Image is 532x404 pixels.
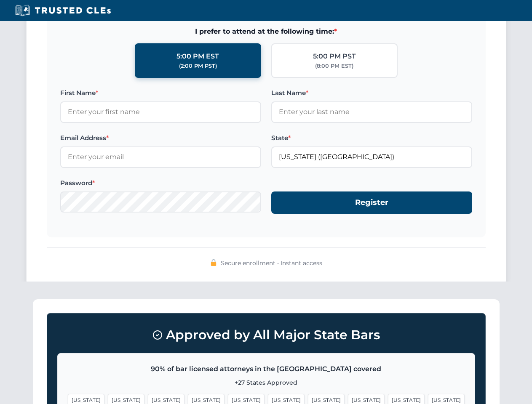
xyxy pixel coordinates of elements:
[60,133,261,143] label: Email Address
[210,259,217,266] img: 🔒
[60,88,261,98] label: First Name
[271,146,472,167] input: Florida (FL)
[315,62,353,70] div: (8:00 PM EST)
[60,26,472,37] span: I prefer to attend at the following time:
[271,101,472,122] input: Enter your last name
[60,178,261,188] label: Password
[271,88,472,98] label: Last Name
[13,4,113,17] img: Trusted CLEs
[60,101,261,122] input: Enter your first name
[68,378,465,387] p: +27 States Approved
[179,62,217,70] div: (2:00 PM PST)
[57,324,475,346] h3: Approved by All Major State Bars
[313,51,356,62] div: 5:00 PM PST
[60,146,261,167] input: Enter your email
[271,191,472,214] button: Register
[221,258,322,268] span: Secure enrollment • Instant access
[176,51,219,62] div: 5:00 PM EST
[68,364,465,375] p: 90% of bar licensed attorneys in the [GEOGRAPHIC_DATA] covered
[271,133,472,143] label: State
